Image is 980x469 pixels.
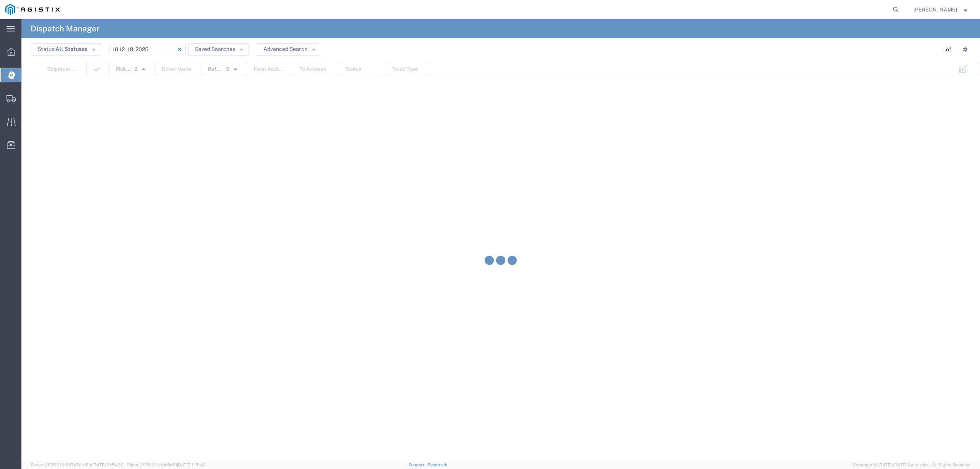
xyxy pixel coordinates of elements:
span: Client: 2025.21.0-f0c8481 [127,462,206,467]
button: Status:All Statuses [31,43,101,56]
button: Saved Searches [188,43,249,56]
button: [PERSON_NAME] [913,5,970,14]
span: Lorretta Ayala [913,5,957,14]
div: - of - [944,46,957,54]
span: Server: 2025.21.0-667a72bf6fa [31,462,123,467]
span: All Statuses [56,46,87,52]
span: [DATE] 10:54:32 [92,462,123,467]
span: Copyright © [DATE]-[DATE] Agistix Inc., All Rights Reserved [853,462,971,468]
button: Advanced Search [257,43,321,56]
h4: Dispatch Manager [31,19,100,38]
a: Feedback [428,462,447,467]
span: [DATE] 11:51:43 [177,462,206,467]
img: logo [5,4,60,15]
a: Support [408,462,428,467]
